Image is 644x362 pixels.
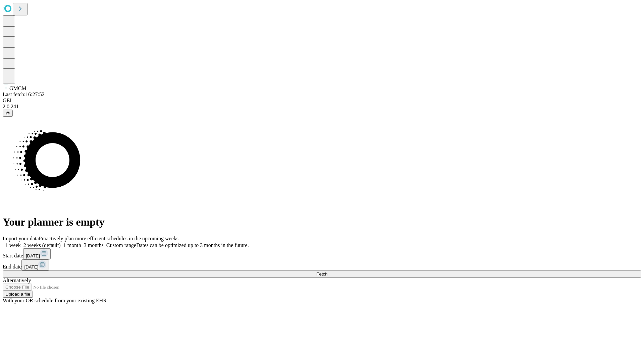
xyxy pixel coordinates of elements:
[3,104,641,110] div: 2.0.241
[3,259,641,270] div: End date
[3,92,45,97] span: Last fetch: 16:27:52
[3,236,39,241] span: Import your data
[23,242,61,248] span: 2 weeks (default)
[3,298,107,303] span: With your OR schedule from your existing EHR
[3,248,641,259] div: Start date
[39,236,180,241] span: Proactively plan more efficient schedules in the upcoming weeks.
[3,278,31,283] span: Alternatively
[3,110,13,117] button: @
[9,85,26,91] span: GMCM
[316,271,327,277] span: Fetch
[3,98,641,104] div: GEI
[136,242,249,248] span: Dates can be optimized up to 3 months in the future.
[5,111,10,116] span: @
[23,248,51,259] button: [DATE]
[3,216,641,228] h1: Your planner is empty
[106,242,136,248] span: Custom range
[24,264,38,269] span: [DATE]
[3,291,33,298] button: Upload a file
[3,270,641,278] button: Fetch
[84,242,104,248] span: 3 months
[26,253,40,258] span: [DATE]
[63,242,81,248] span: 1 month
[21,259,49,270] button: [DATE]
[5,242,21,248] span: 1 week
